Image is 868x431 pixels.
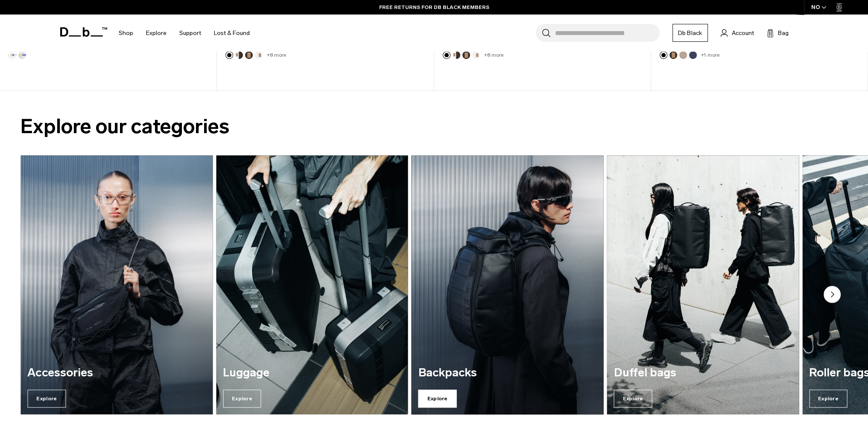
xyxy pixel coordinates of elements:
[418,367,597,379] h3: Backpacks
[216,155,408,414] div: 2 / 7
[660,51,667,59] button: Black Out
[27,390,66,408] span: Explore
[607,155,799,414] div: 4 / 7
[119,18,133,48] a: Shop
[614,390,652,408] span: Explore
[18,51,26,59] button: Diffusion
[701,52,719,58] a: +1 more
[443,51,450,59] button: Black Out
[235,51,243,59] button: Cappuccino
[689,51,697,59] button: Blue Hour
[824,286,841,305] button: Next slide
[672,24,708,42] a: Db Black
[255,51,263,59] button: Oatmilk
[379,3,489,11] a: FREE RETURNS FOR DB BLACK MEMBERS
[484,52,503,58] a: +8 more
[607,155,799,414] a: Duffel bags Explore
[20,155,213,414] a: Accessories Explore
[214,18,250,48] a: Lost & Found
[267,52,286,58] a: +8 more
[20,155,213,414] div: 1 / 7
[679,51,687,59] button: Fogbow Beige
[767,28,789,38] button: Bag
[412,155,604,414] a: Backpacks Explore
[216,155,408,414] a: Luggage Explore
[9,51,16,59] button: Aurora
[179,18,201,48] a: Support
[418,390,457,408] span: Explore
[412,155,604,414] div: 3 / 7
[809,390,848,408] span: Explore
[27,367,206,379] h3: Accessories
[472,51,480,59] button: Oatmilk
[614,367,792,379] h3: Duffel bags
[20,111,848,142] h2: Explore our categories
[146,18,167,48] a: Explore
[225,51,233,59] button: Black Out
[462,51,470,59] button: Espresso
[223,367,401,379] h3: Luggage
[453,51,460,59] button: Cappuccino
[778,29,789,38] span: Bag
[245,51,253,59] button: Espresso
[223,390,261,408] span: Explore
[732,29,754,38] span: Account
[721,28,754,38] a: Account
[669,51,677,59] button: Espresso
[112,15,256,52] nav: Main Navigation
